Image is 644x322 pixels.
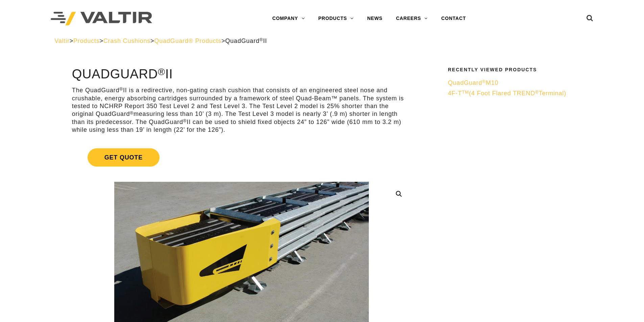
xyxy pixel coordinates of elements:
a: QuadGuard®M10 [448,79,585,87]
span: Get Quote [88,148,160,167]
a: Products [73,38,99,44]
sup: TM [462,90,469,95]
span: 4F-T (4 Foot Flared TREND Terminal) [448,90,566,97]
sup: ® [535,90,539,95]
sup: ® [183,118,187,123]
a: 4F-TTM(4 Foot Flared TREND®Terminal) [448,90,585,97]
a: PRODUCTS [311,12,360,25]
a: Crash Cushions [103,38,150,44]
sup: ® [158,66,165,77]
img: Valtir [51,12,152,26]
span: QuadGuard II [225,38,267,44]
span: QuadGuard M10 [448,79,498,86]
sup: ® [260,37,263,42]
h2: Recently Viewed Products [448,67,585,72]
a: CONTACT [434,12,473,25]
a: QuadGuard® Products [154,38,221,44]
a: Valtir [54,38,69,44]
a: NEWS [360,12,389,25]
a: CAREERS [389,12,434,25]
a: Get Quote [72,140,411,175]
p: The QuadGuard II is a redirective, non-gating crash cushion that consists of an engineered steel ... [72,86,411,134]
sup: ® [130,110,134,116]
sup: ® [482,79,486,84]
a: COMPANY [265,12,311,25]
div: > > > > [54,37,590,45]
sup: ® [119,86,123,92]
h1: QuadGuard II [72,67,411,81]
